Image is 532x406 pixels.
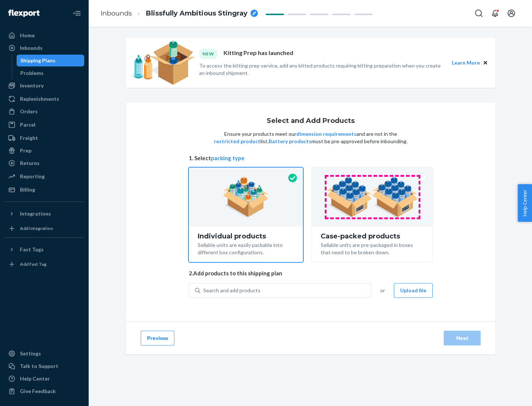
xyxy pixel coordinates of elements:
div: Individual products [198,233,294,240]
a: Orders [4,106,84,117]
div: Freight [20,134,38,142]
span: or [380,287,385,294]
a: Settings [4,348,84,359]
a: Returns [4,157,84,169]
button: Integrations [4,208,84,220]
button: Open Search Box [471,6,486,21]
a: Inbounds [4,42,84,54]
div: Case-packed products [321,233,424,240]
a: Home [4,30,84,41]
button: Battery products [269,138,311,145]
a: Parcel [4,119,84,131]
button: Close [481,59,490,67]
div: Billing [20,186,35,193]
button: packing type [211,154,245,162]
div: Integrations [20,210,51,217]
a: Talk to Support [4,360,84,372]
ol: breadcrumbs [95,3,264,24]
p: Ensure your products meet our and are not in the list. must be pre-approved before inbounding. [213,130,408,145]
a: Inventory [4,80,84,92]
div: Shipping Plans [20,57,55,64]
div: Add Integration [20,225,53,231]
a: Reporting [4,171,84,182]
span: 2. Add products to this shipping plan [189,269,433,277]
img: Flexport logo [8,10,40,17]
a: Add Fast Tag [4,258,84,270]
button: Help Center [518,184,532,222]
div: Fast Tags [20,246,44,253]
div: Inventory [20,82,44,89]
button: Close Navigation [69,6,84,21]
div: Inbounds [20,44,42,52]
div: Problems [20,69,44,77]
p: Kitting Prep has launched [224,49,293,59]
div: Next [450,334,474,342]
button: Fast Tags [4,244,84,255]
button: Upload file [394,283,433,298]
span: Blissfully Ambitious Stingray [146,9,248,18]
div: Sellable units are easily packable into different box configurations. [198,240,294,256]
a: Freight [4,132,84,144]
button: Next [444,331,481,345]
button: restricted product [214,138,260,145]
a: Prep [4,145,84,156]
div: Replenishments [20,95,59,103]
div: Returns [20,159,40,167]
a: Shipping Plans [17,55,85,66]
div: Orders [20,108,38,115]
div: Reporting [20,173,45,180]
div: Home [20,32,35,39]
a: Problems [17,67,85,79]
p: To access the kitting prep service, add any kitted products requiring kitting preparation when yo... [199,62,445,77]
button: Open account menu [504,6,519,21]
a: Billing [4,184,84,196]
a: Inbounds [100,9,132,17]
img: individual-pack.facf35554cb0f1810c75b2bd6df2d64e.png [223,177,269,217]
div: Help Center [20,375,50,382]
h1: Select and Add Products [267,117,355,125]
div: Sellable units are pre-packaged in boxes that need to be broken down. [321,240,424,256]
a: Add Integration [4,223,84,234]
div: Prep [20,147,31,154]
div: Parcel [20,121,35,128]
button: Give Feedback [4,385,84,397]
button: Previous [141,331,174,345]
button: Learn More [452,59,480,67]
div: Search and add products [203,287,260,294]
div: Add Fast Tag [20,261,47,267]
span: 1. Select [189,154,433,162]
a: Help Center [4,373,84,385]
div: Settings [20,350,41,357]
img: case-pack.59cecea509d18c883b923b81aeac6d0b.png [326,177,418,217]
button: Open notifications [488,6,502,21]
a: Replenishments [4,93,84,105]
div: Give Feedback [20,388,56,395]
div: NEW [199,49,218,59]
div: Talk to Support [20,362,58,370]
button: dimension requirements [296,130,357,138]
